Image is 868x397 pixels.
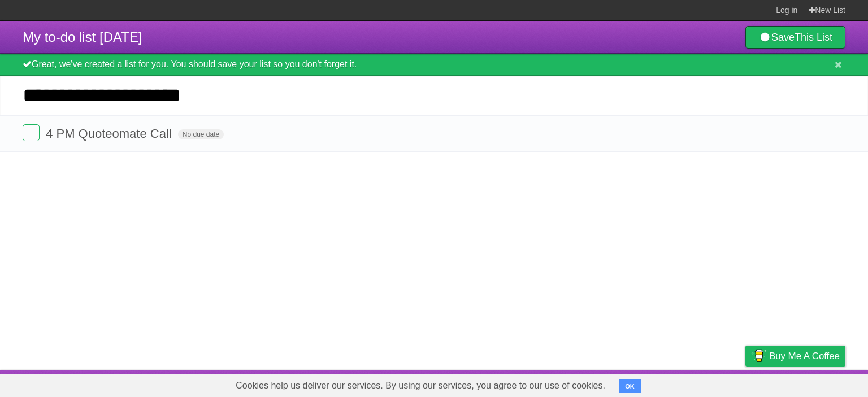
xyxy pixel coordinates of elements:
[178,129,224,139] span: No due date
[619,379,641,393] button: OK
[692,373,717,394] a: Terms
[769,346,840,366] span: Buy me a coffee
[632,373,678,394] a: Developers
[23,124,40,141] label: Done
[751,346,766,365] img: Buy me a coffee
[595,373,619,394] a: About
[745,346,845,367] a: Buy me a coffee
[774,373,845,394] a: Suggest a feature
[795,32,832,43] b: This List
[745,26,845,49] a: SaveThis List
[731,373,760,394] a: Privacy
[46,126,175,141] span: 4 PM Quoteomate Call
[224,374,617,397] span: Cookies help us deliver our services. By using our services, you agree to our use of cookies.
[23,29,142,45] span: My to-do list [DATE]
